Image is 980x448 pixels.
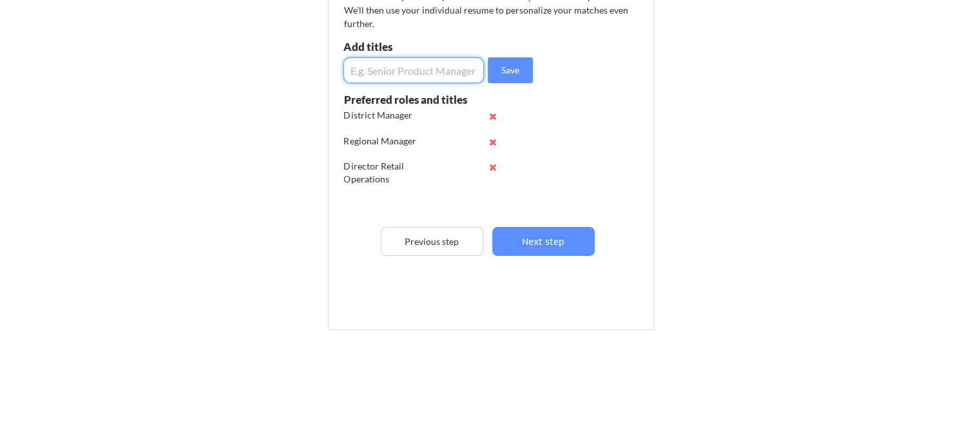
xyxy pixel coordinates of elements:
button: Previous step [381,227,483,256]
button: Next step [492,227,595,256]
button: Save [488,57,533,83]
div: District Manager [344,109,428,122]
div: Director Retail Operations [344,160,428,185]
div: Regional Manager [344,135,428,148]
div: Add titles [343,41,481,52]
input: E.g. Senior Product Manager [343,57,484,83]
div: Preferred roles and titles [344,94,483,105]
